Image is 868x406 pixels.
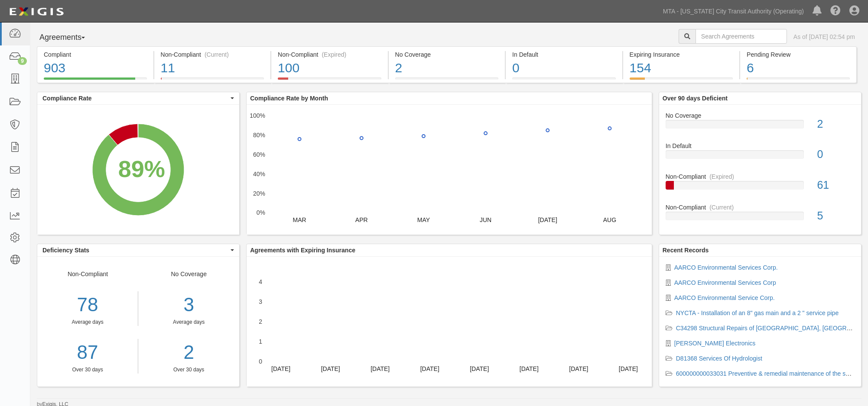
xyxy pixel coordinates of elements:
[250,247,355,254] b: Agreements with Expiring Insurance
[470,365,489,372] text: [DATE]
[793,32,855,41] div: As of [DATE] 02:54 pm
[37,270,138,374] div: Non-Compliant
[44,59,147,77] div: 903
[145,291,233,319] div: 3
[247,105,652,235] svg: A chart.
[480,216,491,223] text: JUN
[37,291,138,319] div: 78
[830,6,841,16] i: Help Center - Complianz
[520,365,539,372] text: [DATE]
[37,319,138,326] div: Average days
[747,59,850,77] div: 6
[623,77,740,84] a: Expiring Insurance154
[619,365,638,372] text: [DATE]
[395,50,499,59] div: No Coverage
[118,152,165,186] div: 89%
[389,77,505,84] a: No Coverage2
[271,365,290,372] text: [DATE]
[674,264,778,271] a: AARCO Environmental Services Corp.
[42,94,228,103] span: Compliance Rate
[138,270,239,374] div: No Coverage
[663,247,709,254] b: Recent Records
[257,209,265,216] text: 0%
[7,4,66,19] img: Logo
[250,112,265,119] text: 100%
[666,142,855,172] a: In Default0
[18,57,27,65] div: 9
[659,203,861,212] div: Non-Compliant
[676,309,839,316] a: NYCTA - Installation of an 8" gas main and a 2 " service pipe
[676,355,762,362] a: D81368 Services Of Hydrologist
[293,216,306,223] text: MAR
[271,77,388,84] a: Non-Compliant(Expired)100
[161,59,264,77] div: 11
[659,3,808,20] a: MTA - [US_STATE] City Transit Authority (Operating)
[810,177,861,193] div: 61
[810,208,861,224] div: 5
[371,365,390,372] text: [DATE]
[37,29,102,46] button: Agreements
[709,172,734,181] div: (Expired)
[630,50,733,59] div: Expiring Insurance
[810,147,861,162] div: 0
[420,365,439,372] text: [DATE]
[666,111,855,142] a: No Coverage2
[674,340,756,347] a: [PERSON_NAME] Electronics
[512,59,616,77] div: 0
[506,77,622,84] a: In Default0
[810,116,861,132] div: 2
[747,50,850,59] div: Pending Review
[603,216,616,223] text: AUG
[145,366,233,374] div: Over 30 days
[659,172,861,181] div: Non-Compliant
[37,366,138,374] div: Over 30 days
[37,244,239,256] button: Deficiency Stats
[569,365,588,372] text: [DATE]
[161,50,264,59] div: Non-Compliant (Current)
[538,216,557,223] text: [DATE]
[696,29,787,44] input: Search Agreements
[37,92,239,104] button: Compliance Rate
[37,77,153,84] a: Compliant903
[659,111,861,120] div: No Coverage
[674,294,775,301] a: AARCO Environmental Service Corp.
[247,257,652,387] svg: A chart.
[145,339,233,366] a: 2
[666,203,855,227] a: Non-Compliant(Current)5
[321,365,340,372] text: [DATE]
[666,172,855,203] a: Non-Compliant(Expired)61
[253,190,265,197] text: 20%
[259,278,262,285] text: 4
[395,59,499,77] div: 2
[663,95,728,102] b: Over 90 days Deficient
[740,77,857,84] a: Pending Review6
[154,77,271,84] a: Non-Compliant(Current)11
[259,318,262,325] text: 2
[259,298,262,305] text: 3
[250,95,328,102] b: Compliance Rate by Month
[253,151,265,158] text: 60%
[253,171,265,177] text: 40%
[42,246,228,255] span: Deficiency Stats
[709,203,734,212] div: (Current)
[417,216,430,223] text: MAY
[145,319,233,326] div: Average days
[259,358,262,365] text: 0
[322,50,346,59] div: (Expired)
[44,50,147,59] div: Compliant
[630,59,733,77] div: 154
[259,338,262,345] text: 1
[659,142,861,150] div: In Default
[253,132,265,139] text: 80%
[512,50,616,59] div: In Default
[205,50,229,59] div: (Current)
[37,105,239,235] svg: A chart.
[355,216,368,223] text: APR
[674,279,776,286] a: AARCO Environmental Services Corp
[37,339,138,366] a: 87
